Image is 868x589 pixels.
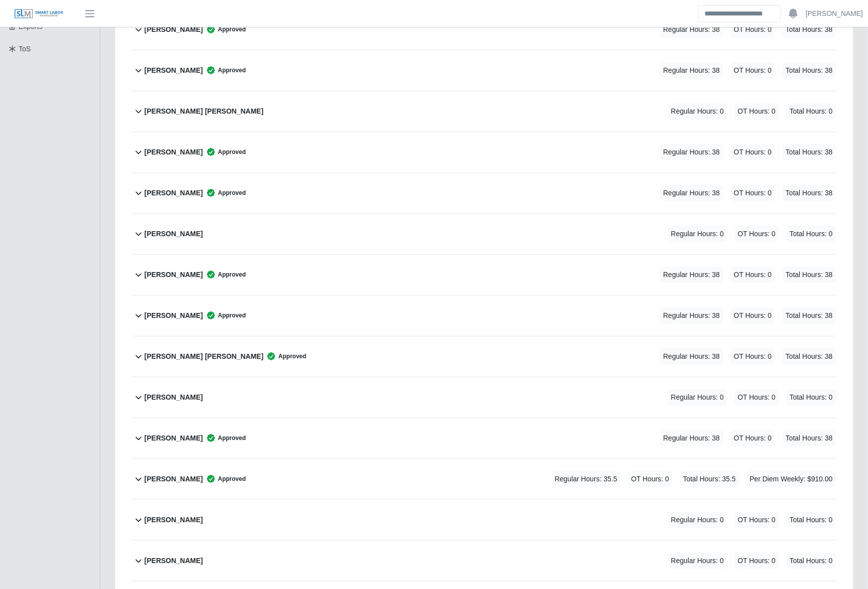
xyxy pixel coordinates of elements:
span: Regular Hours: 0 [668,553,727,569]
span: OT Hours: 0 [735,226,779,242]
span: OT Hours: 0 [731,267,775,283]
span: Regular Hours: 35.5 [552,471,620,487]
span: Total Hours: 38 [783,62,836,79]
button: [PERSON_NAME] Approved Regular Hours: 38 OT Hours: 0 Total Hours: 38 [133,255,836,295]
button: [PERSON_NAME] Regular Hours: 0 OT Hours: 0 Total Hours: 0 [133,541,836,581]
span: Regular Hours: 38 [660,430,723,446]
b: [PERSON_NAME] [145,188,203,198]
span: Total Hours: 38 [783,185,836,201]
button: [PERSON_NAME] [PERSON_NAME] Regular Hours: 0 OT Hours: 0 Total Hours: 0 [133,91,836,132]
button: [PERSON_NAME] Approved Regular Hours: 38 OT Hours: 0 Total Hours: 38 [133,50,836,91]
span: Approved [203,474,246,484]
b: [PERSON_NAME] [145,515,203,525]
button: [PERSON_NAME] Approved Regular Hours: 38 OT Hours: 0 Total Hours: 38 [133,418,836,458]
span: OT Hours: 0 [731,62,775,79]
span: Regular Hours: 38 [660,62,723,79]
span: Regular Hours: 38 [660,348,723,365]
button: [PERSON_NAME] Regular Hours: 0 OT Hours: 0 Total Hours: 0 [133,214,836,254]
span: Approved [203,310,246,320]
button: [PERSON_NAME] Approved Regular Hours: 38 OT Hours: 0 Total Hours: 38 [133,132,836,172]
b: [PERSON_NAME] [145,65,203,76]
span: Approved [203,188,246,198]
b: [PERSON_NAME] [145,270,203,280]
span: Total Hours: 0 [787,103,836,120]
span: Regular Hours: 38 [660,144,723,160]
span: Regular Hours: 0 [668,103,727,120]
span: OT Hours: 0 [628,471,672,487]
span: Approved [203,433,246,443]
span: OT Hours: 0 [735,512,779,528]
span: Total Hours: 38 [783,348,836,365]
button: [PERSON_NAME] Approved Regular Hours: 35.5 OT Hours: 0 Total Hours: 35.5 Per Diem Weekly: $910.00 [133,459,836,499]
img: SLM Logo [14,8,64,19]
button: [PERSON_NAME] Regular Hours: 0 OT Hours: 0 Total Hours: 0 [133,500,836,540]
span: Total Hours: 35.5 [680,471,739,487]
span: Regular Hours: 38 [660,185,723,201]
button: [PERSON_NAME] Approved Regular Hours: 38 OT Hours: 0 Total Hours: 38 [133,173,836,213]
span: OT Hours: 0 [731,307,775,324]
a: [PERSON_NAME] [806,8,863,19]
span: Approved [203,147,246,157]
span: OT Hours: 0 [735,553,779,569]
span: Total Hours: 38 [783,307,836,324]
input: Search [698,5,781,22]
b: [PERSON_NAME] [145,433,203,443]
span: Total Hours: 0 [787,226,836,242]
span: Regular Hours: 38 [660,267,723,283]
span: ToS [19,45,31,53]
span: Total Hours: 38 [783,21,836,38]
b: [PERSON_NAME] [145,24,203,35]
span: OT Hours: 0 [731,348,775,365]
b: [PERSON_NAME] [145,474,203,484]
button: [PERSON_NAME] Approved Regular Hours: 38 OT Hours: 0 Total Hours: 38 [133,295,836,336]
b: [PERSON_NAME] [145,392,203,403]
span: Per Diem Weekly: $910.00 [747,471,836,487]
b: [PERSON_NAME] [PERSON_NAME] [145,106,264,117]
span: Regular Hours: 0 [668,389,727,406]
span: OT Hours: 0 [731,144,775,160]
span: Approved [263,351,306,361]
b: [PERSON_NAME] [145,310,203,321]
span: Total Hours: 38 [783,144,836,160]
span: Regular Hours: 38 [660,307,723,324]
span: OT Hours: 0 [735,103,779,120]
button: [PERSON_NAME] Approved Regular Hours: 38 OT Hours: 0 Total Hours: 38 [133,9,836,50]
span: Approved [203,24,246,34]
span: OT Hours: 0 [731,430,775,446]
span: Total Hours: 0 [787,512,836,528]
b: [PERSON_NAME] [145,556,203,566]
button: [PERSON_NAME] [PERSON_NAME] Approved Regular Hours: 38 OT Hours: 0 Total Hours: 38 [133,336,836,377]
button: [PERSON_NAME] Regular Hours: 0 OT Hours: 0 Total Hours: 0 [133,377,836,418]
span: Total Hours: 0 [787,553,836,569]
span: Total Hours: 38 [783,430,836,446]
span: Approved [203,65,246,75]
span: Regular Hours: 0 [668,512,727,528]
span: OT Hours: 0 [735,389,779,406]
span: Approved [203,270,246,280]
span: OT Hours: 0 [731,21,775,38]
span: Total Hours: 38 [783,267,836,283]
b: [PERSON_NAME] [PERSON_NAME] [145,351,264,362]
span: Regular Hours: 0 [668,226,727,242]
span: OT Hours: 0 [731,185,775,201]
span: Total Hours: 0 [787,389,836,406]
span: Regular Hours: 38 [660,21,723,38]
b: [PERSON_NAME] [145,229,203,239]
b: [PERSON_NAME] [145,147,203,157]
